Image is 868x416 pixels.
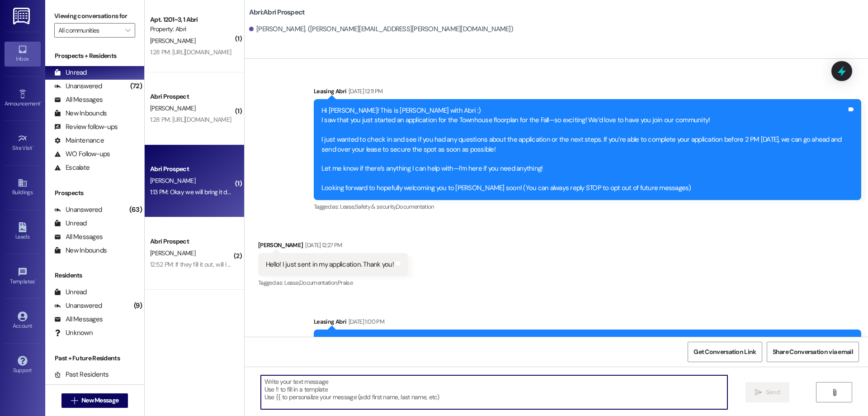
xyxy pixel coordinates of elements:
[314,86,861,99] div: Leasing Abri
[81,396,118,405] span: New Message
[127,203,144,217] div: (63)
[150,260,409,268] div: 12:52 PM: If they fill it out, will I be able to keep my same apartment and get the single parkin...
[5,175,41,200] a: Buildings
[33,143,34,150] span: •
[5,42,41,66] a: Inbox
[5,309,41,333] a: Account
[58,23,121,38] input: All communities
[150,24,234,34] div: Property: Abri
[54,328,93,338] div: Unknown
[54,163,90,172] div: Escalate
[150,104,195,112] span: [PERSON_NAME]
[125,27,130,34] i: 
[54,109,107,118] div: New Inbounds
[314,317,861,330] div: Leasing Abri
[128,79,144,93] div: (72)
[132,299,144,313] div: (9)
[150,15,234,24] div: Apt. 1201~3, 1 Abri
[35,277,36,283] span: •
[150,249,195,257] span: [PERSON_NAME]
[150,92,234,101] div: Abri Prospect
[45,354,144,363] div: Past + Future Residents
[45,51,144,61] div: Prospects + Residents
[150,48,231,56] div: 1:28 PM: [URL][DOMAIN_NAME]
[355,203,396,210] span: Safety & security ,
[54,370,109,379] div: Past Residents
[766,387,780,397] span: Send
[150,177,195,185] span: [PERSON_NAME]
[54,81,102,91] div: Unanswered
[346,317,384,326] div: [DATE] 1:00 PM
[54,149,110,159] div: WO Follow-ups
[258,240,408,253] div: [PERSON_NAME]
[54,122,118,132] div: Review follow-ups
[54,9,135,23] label: Viewing conversations for
[346,86,382,96] div: [DATE] 12:11 PM
[150,164,234,174] div: Abri Prospect
[693,347,756,357] span: Get Conversation Link
[767,342,859,362] button: Share Conversation via email
[150,37,195,45] span: [PERSON_NAME]
[249,8,305,17] b: Abri: Abri Prospect
[54,246,107,255] div: New Inbounds
[396,203,434,210] span: Documentation
[13,8,32,24] img: ResiDesk Logo
[61,393,128,408] button: New Message
[5,220,41,244] a: Leads
[5,131,41,155] a: Site Visit •
[321,336,847,365] div: Amazing! I just sent over your lease!! Are you and your guarantor able to get that signed before ...
[5,264,41,289] a: Templates •
[745,382,789,402] button: Send
[831,389,838,396] i: 
[71,397,78,404] i: 
[150,115,231,124] div: 1:28 PM: [URL][DOMAIN_NAME]
[45,271,144,280] div: Residents
[266,260,394,269] div: Hello! I just sent in my application. Thank you!
[54,68,87,77] div: Unread
[54,301,102,311] div: Unanswered
[340,203,355,210] span: Lease ,
[314,200,861,213] div: Tagged as:
[150,188,301,196] div: 1:13 PM: Okay we will bring it down later [DATE]! Thank you!
[54,287,87,297] div: Unread
[54,219,87,228] div: Unread
[40,99,42,105] span: •
[299,279,338,287] span: Documentation ,
[54,205,102,215] div: Unanswered
[773,347,853,357] span: Share Conversation via email
[54,315,103,324] div: All Messages
[150,237,234,246] div: Abri Prospect
[338,279,353,287] span: Praise
[258,276,408,289] div: Tagged as:
[303,240,342,250] div: [DATE] 12:27 PM
[249,24,513,34] div: [PERSON_NAME]. ([PERSON_NAME][EMAIL_ADDRESS][PERSON_NAME][DOMAIN_NAME])
[688,342,762,362] button: Get Conversation Link
[321,106,847,193] div: Hi [PERSON_NAME]! This is [PERSON_NAME] with Abri :) I saw that you just started an application f...
[45,188,144,198] div: Prospects
[755,389,762,396] i: 
[284,279,299,287] span: Lease ,
[54,95,103,105] div: All Messages
[5,353,41,378] a: Support
[54,136,104,145] div: Maintenance
[54,232,103,242] div: All Messages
